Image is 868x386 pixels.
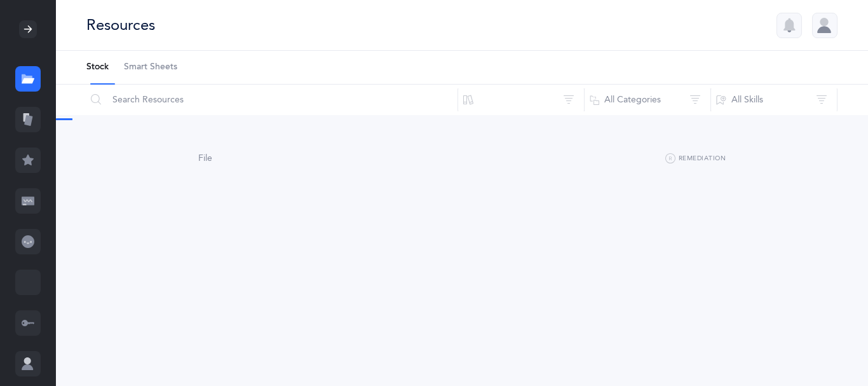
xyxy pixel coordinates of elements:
input: Search Resources [86,85,458,115]
button: Remediation [665,151,726,167]
button: All Skills [710,85,837,115]
span: File [198,153,212,163]
div: Resources [86,15,155,36]
button: All Categories [584,85,711,115]
span: Smart Sheets [124,61,177,74]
